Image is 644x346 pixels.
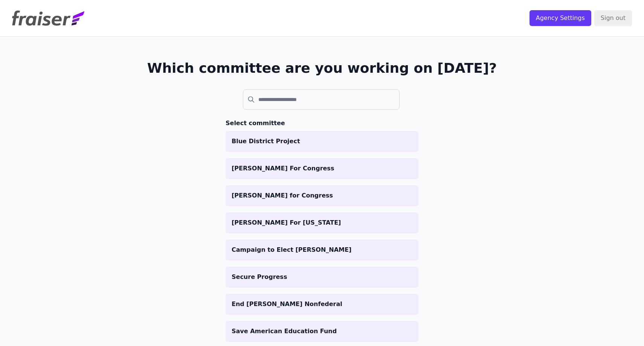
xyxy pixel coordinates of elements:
[232,300,412,309] p: End [PERSON_NAME] Nonfederal
[232,327,412,336] p: Save American Education Fund
[232,191,412,200] p: [PERSON_NAME] for Congress
[226,321,418,342] a: Save American Education Fund
[226,119,418,128] h3: Select committee
[530,10,591,26] input: Agency Settings
[226,185,418,206] a: [PERSON_NAME] for Congress
[594,10,632,26] input: Sign out
[232,164,412,173] p: [PERSON_NAME] For Congress
[226,158,418,179] a: [PERSON_NAME] For Congress
[226,294,418,315] a: End [PERSON_NAME] Nonfederal
[12,11,84,26] img: Fraiser Logo
[232,137,412,146] p: Blue District Project
[226,266,418,288] a: Secure Progress
[226,131,418,152] a: Blue District Project
[226,239,418,260] a: Campaign to Elect [PERSON_NAME]
[232,245,412,254] p: Campaign to Elect [PERSON_NAME]
[232,273,412,282] p: Secure Progress
[147,61,497,76] h1: Which committee are you working on [DATE]?
[226,212,418,233] a: [PERSON_NAME] For [US_STATE]
[232,218,412,227] p: [PERSON_NAME] For [US_STATE]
